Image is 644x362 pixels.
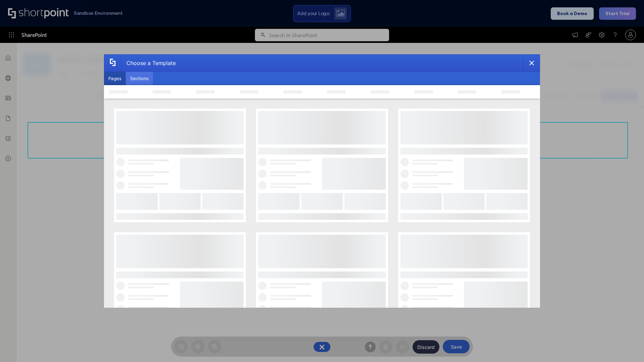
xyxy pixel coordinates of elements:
button: Pages [104,72,126,85]
div: template selector [104,54,540,308]
button: Sections [126,72,153,85]
div: Choose a Template [121,55,176,71]
iframe: Chat Widget [610,330,644,362]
